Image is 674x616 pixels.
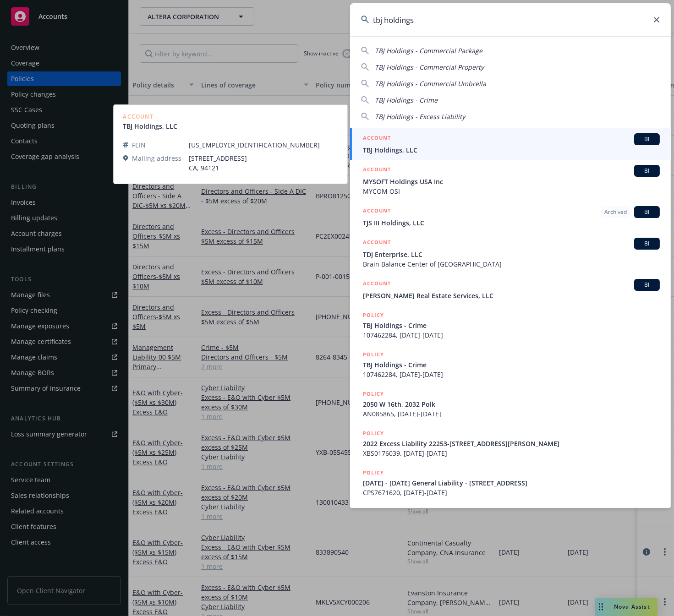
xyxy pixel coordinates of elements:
[363,350,384,359] h5: POLICY
[363,291,660,300] span: [PERSON_NAME] Real Estate Services, LLC
[350,201,671,233] a: ACCOUNTArchivedBITJS III Holdings, LLC
[363,439,660,448] span: 2022 Excess Liability 22253-[STREET_ADDRESS][PERSON_NAME]
[363,488,660,497] span: CPS7671620, [DATE]-[DATE]
[363,409,660,419] span: AN085865, [DATE]-[DATE]
[350,274,671,305] a: ACCOUNTBI[PERSON_NAME] Real Estate Services, LLC
[363,206,391,217] h5: ACCOUNT
[350,305,671,345] a: POLICYTBJ Holdings - Crime107462284, [DATE]-[DATE]
[363,145,660,155] span: TBJ Holdings, LLC
[638,281,656,289] span: BI
[375,79,486,88] span: TBJ Holdings - Commercial Umbrella
[363,370,660,379] span: 107462284, [DATE]-[DATE]
[363,279,391,290] h5: ACCOUNT
[363,250,660,259] span: TDJ Enterprise, LLC
[363,186,660,196] span: MYCOM OSI
[604,208,627,216] span: Archived
[363,165,391,176] h5: ACCOUNT
[375,46,482,55] span: TBJ Holdings - Commercial Package
[363,238,391,249] h5: ACCOUNT
[363,468,384,477] h5: POLICY
[363,311,384,320] h5: POLICY
[638,208,656,216] span: BI
[363,218,660,228] span: TJS III Holdings, LLC
[363,399,660,409] span: 2050 W 16th, 2032 Polk
[350,345,671,384] a: POLICYTBJ Holdings - Crime107462284, [DATE]-[DATE]
[350,463,671,502] a: POLICY[DATE] - [DATE] General Liability - [STREET_ADDRESS]CPS7671620, [DATE]-[DATE]
[350,3,671,36] input: Search...
[363,259,660,269] span: Brain Balance Center of [GEOGRAPHIC_DATA]
[638,135,656,143] span: BI
[363,177,660,186] span: MYSOFT Holdings USA Inc
[363,389,384,398] h5: POLICY
[350,160,671,201] a: ACCOUNTBIMYSOFT Holdings USA IncMYCOM OSI
[363,321,660,330] span: TBJ Holdings - Crime
[350,384,671,424] a: POLICY2050 W 16th, 2032 PolkAN085865, [DATE]-[DATE]
[363,448,660,458] span: XBS0176039, [DATE]-[DATE]
[375,112,465,121] span: TBJ Holdings - Excess Liability
[363,360,660,370] span: TBJ Holdings - Crime
[375,96,438,104] span: TBJ Holdings - Crime
[363,478,660,488] span: [DATE] - [DATE] General Liability - [STREET_ADDRESS]
[638,167,656,175] span: BI
[350,128,671,160] a: ACCOUNTBITBJ Holdings, LLC
[363,133,391,144] h5: ACCOUNT
[363,429,384,438] h5: POLICY
[638,240,656,248] span: BI
[363,330,660,340] span: 107462284, [DATE]-[DATE]
[375,63,484,71] span: TBJ Holdings - Commercial Property
[350,233,671,274] a: ACCOUNTBITDJ Enterprise, LLCBrain Balance Center of [GEOGRAPHIC_DATA]
[350,424,671,463] a: POLICY2022 Excess Liability 22253-[STREET_ADDRESS][PERSON_NAME]XBS0176039, [DATE]-[DATE]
